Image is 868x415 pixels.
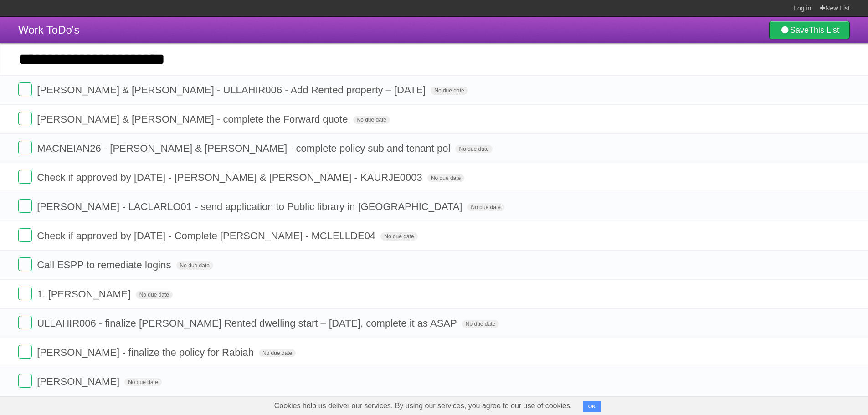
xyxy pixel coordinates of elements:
span: No due date [467,203,504,211]
label: Done [18,228,32,242]
span: No due date [176,261,213,270]
span: Work ToDo's [18,24,79,36]
span: [PERSON_NAME] & [PERSON_NAME] - complete the Forward quote [37,113,350,125]
span: No due date [455,145,492,153]
label: Done [18,345,32,359]
span: [PERSON_NAME] - finalize the policy for Rabiah [37,347,256,358]
b: This List [809,26,839,35]
span: No due date [136,291,173,299]
span: Check if approved by [DATE] - Complete [PERSON_NAME] - MCLELLDE04 [37,230,378,241]
span: MACNEIAN26 - [PERSON_NAME] & [PERSON_NAME] - complete policy sub and tenant pol [37,143,452,154]
span: No due date [380,232,417,241]
label: Done [18,287,32,300]
label: Done [18,374,32,388]
span: [PERSON_NAME] - LACLARLO01 - send application to Public library in [GEOGRAPHIC_DATA] [37,201,464,212]
label: Done [18,141,32,154]
label: Done [18,257,32,271]
a: SaveThis List [769,21,850,39]
span: No due date [124,378,161,386]
label: Done [18,112,32,125]
span: [PERSON_NAME] [37,376,122,387]
span: Cookies help us deliver our services. By using our services, you agree to our use of cookies. [265,397,581,415]
label: Done [18,170,32,184]
span: No due date [353,116,390,124]
span: No due date [431,87,467,95]
label: Done [18,199,32,213]
span: 1. [PERSON_NAME] [37,288,133,300]
label: Done [18,316,32,329]
span: No due date [427,174,464,182]
span: No due date [259,349,296,357]
span: Call ESPP to remediate logins [37,259,173,271]
span: Check if approved by [DATE] - [PERSON_NAME] & [PERSON_NAME] - KAURJE0003 [37,172,425,183]
span: [PERSON_NAME] & [PERSON_NAME] - ULLAHIR006 - Add Rented property – [DATE] [37,84,428,96]
label: Done [18,82,32,96]
span: ULLAHIR006 - finalize [PERSON_NAME] Rented dwelling start – [DATE], complete it as ASAP [37,318,459,329]
span: No due date [462,320,499,328]
button: OK [583,401,601,412]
